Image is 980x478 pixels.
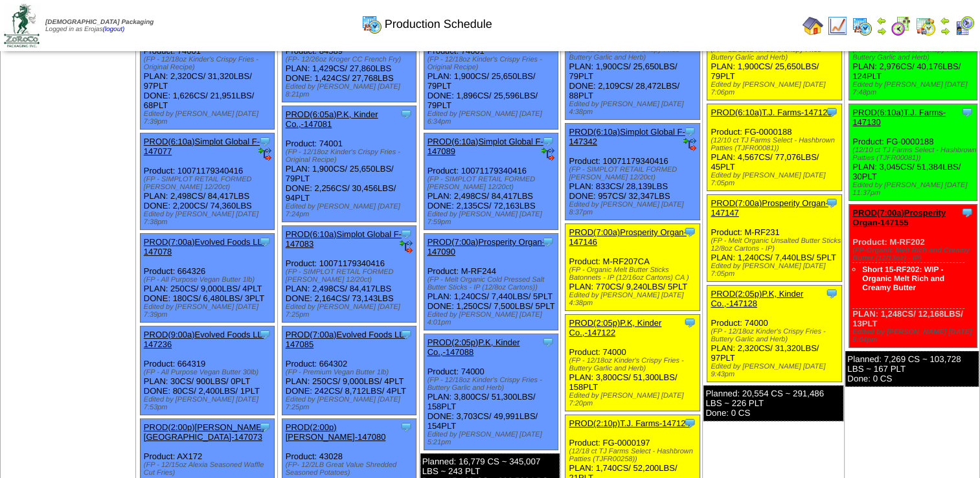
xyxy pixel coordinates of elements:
div: Edited by [PERSON_NAME] [DATE] 6:34pm [427,110,558,126]
div: (FP - 12/18oz Kinder's Crispy Fries - Original Recipe) [427,56,558,71]
img: Tooltip [400,108,413,120]
div: Edited by [PERSON_NAME] [DATE] 7:20pm [569,392,699,407]
div: (FP - SIMPLOT RETAIL FORMED [PERSON_NAME] 12/20ct) [144,176,274,191]
div: (FP - SIMPLOT RETAIL FORMED [PERSON_NAME] 12/20ct) [427,176,558,191]
img: Tooltip [400,227,413,240]
img: Tooltip [541,235,554,248]
div: (FP - Melt Organic Unsalted Butter Sticks 12/8oz Cartons - IP) [711,237,841,253]
div: Product: FG-0000188 PLAN: 4,567CS / 77,076LBS / 45PLT [707,104,841,191]
div: Product: 74000 PLAN: 3,800CS / 51,300LBS / 158PLT [565,315,700,411]
a: PROD(6:05a)P.K, Kinder Co.,-147081 [286,109,378,129]
img: arrowleft.gif [876,16,887,26]
div: Product: 664319 PLAN: 30CS / 900LBS / 0PLT DONE: 80CS / 2,400LBS / 1PLT [140,326,274,415]
img: Tooltip [825,287,838,300]
div: Product: 10071179340416 PLAN: 833CS / 28,139LBS DONE: 957CS / 32,347LBS [565,124,700,220]
div: Planned: 7,269 CS ~ 103,728 LBS ~ 167 PLT Done: 0 CS [845,351,979,387]
div: Edited by [PERSON_NAME] [DATE] 7:48pm [852,81,977,97]
div: Product: 74000 PLAN: 1,900CS / 25,650LBS / 79PLT DONE: 2,109CS / 28,472LBS / 88PLT [565,4,700,120]
img: Tooltip [541,336,554,348]
div: Product: M-RF244 PLAN: 1,240CS / 7,440LBS / 5PLT DONE: 1,250CS / 7,500LBS / 5PLT [424,234,558,330]
div: (FP- 12/26oz Kroger CC French Fry) [286,56,416,63]
a: PROD(2:10p)T.J. Farms-147124 [569,418,690,428]
div: (12/10 ct TJ Farms Select - Hashbrown Patties (TJFR00081)) [711,137,841,152]
div: Product: 74000 PLAN: 2,320CS / 31,320LBS / 97PLT [707,286,841,382]
img: home.gif [803,16,823,36]
img: ediSmall.gif [541,148,554,161]
a: PROD(6:10a)Simplot Global F-147342 [569,127,685,146]
img: calendarcustomer.gif [954,16,975,36]
a: (logout) [102,26,124,33]
div: Product: 74001 PLAN: 2,320CS / 31,320LBS / 97PLT DONE: 1,626CS / 21,951LBS / 68PLT [140,14,274,130]
a: PROD(6:10a)Simplot Global F-147083 [286,229,402,249]
div: Product: 74000 PLAN: 3,800CS / 51,300LBS / 158PLT DONE: 3,703CS / 49,991LBS / 154PLT [424,334,558,450]
div: Product: M-RF231 PLAN: 1,240CS / 7,440LBS / 5PLT [707,195,841,282]
img: Tooltip [258,235,271,248]
a: PROD(2:05p)P.K, Kinder Co.,-147128 [711,289,803,308]
a: PROD(6:10a)T.J. Farms-147129 [711,108,832,117]
div: Edited by [PERSON_NAME] [DATE] 8:21pm [286,83,416,98]
img: Tooltip [400,420,413,433]
a: PROD(2:00p)[PERSON_NAME][GEOGRAPHIC_DATA]-147073 [144,422,264,442]
img: calendarinout.gif [915,16,936,36]
div: Edited by [PERSON_NAME] [DATE] 9:43pm [711,363,841,378]
img: Tooltip [258,420,271,433]
div: Product: M-RF207CA PLAN: 770CS / 9,240LBS / 5PLT [565,224,700,311]
div: (FP - All Purpose Vegan Butter 1lb) [144,276,274,284]
div: Edited by [PERSON_NAME] [DATE] 5:04pm [852,328,977,344]
img: arrowright.gif [940,26,950,36]
div: Edited by [PERSON_NAME] [DATE] 4:01pm [427,311,558,326]
div: (FP - 12/18oz Kinder's Crispy Fries - Original Recipe) [144,56,274,71]
img: Tooltip [400,328,413,341]
img: Tooltip [258,135,271,148]
div: Product: 664302 PLAN: 250CS / 9,000LBS / 4PLT DONE: 242CS / 8,712LBS / 4PLT [282,326,416,415]
div: (FP - All Purpose Vegan Butter 30lb) [144,369,274,376]
div: (FP - 12/18oz Kinder's Crispy Fries - Buttery Garlic and Herb) [711,328,841,343]
img: ediSmall.gif [258,148,271,161]
span: Production Schedule [385,17,492,31]
div: Edited by [PERSON_NAME] [DATE] 7:24pm [286,203,416,218]
div: (12/10 ct TJ Farms Select - Hashbrown Patties (TJFR00081)) [852,146,977,162]
a: PROD(9:00a)Evolved Foods LL-147236 [144,330,265,349]
div: Product: 664326 PLAN: 250CS / 9,000LBS / 4PLT DONE: 180CS / 6,480LBS / 3PLT [140,234,274,323]
div: (FP - Organic Melt Butter Sticks Batonnets - IP (12/16oz Cartons) CA ) [569,266,699,282]
div: Edited by [PERSON_NAME] [DATE] 5:21pm [427,431,558,446]
div: Edited by [PERSON_NAME] [DATE] 7:25pm [286,396,416,411]
div: Product: 10071179340416 PLAN: 2,498CS / 84,417LBS DONE: 2,200CS / 74,360LBS [140,133,274,230]
a: PROD(7:00a)Prosperity Organ-147155 [852,208,946,227]
a: PROD(2:00p)[PERSON_NAME]-147080 [286,422,386,442]
div: (12/18 ct TJ Farms Select - Hashbrown Patties (TJFR00258)) [569,448,699,463]
div: Product: M-RF202 PLAN: 1,248CS / 12,168LBS / 13PLT [849,205,977,348]
a: PROD(6:10a)Simplot Global F-147089 [427,137,543,156]
img: calendarprod.gif [852,16,872,36]
div: Edited by [PERSON_NAME] [DATE] 11:37pm [852,181,977,197]
img: line_graph.gif [827,16,848,36]
img: Tooltip [961,206,974,219]
div: Product: 10071179340416 PLAN: 2,498CS / 84,417LBS DONE: 2,164CS / 73,143LBS [282,226,416,323]
img: calendarprod.gif [361,14,382,34]
div: Edited by [PERSON_NAME] [DATE] 7:53pm [144,396,274,411]
a: Short 15-RF202: WIP - Organic Melt Rich and Creamy Butter [862,265,944,292]
div: (FP - Melt Organic Cold Pressed Salt Butter Sticks - IP (12/8oz Cartons)) [427,276,558,291]
a: PROD(6:10a)Simplot Global F-147077 [144,137,260,156]
img: Tooltip [825,196,838,209]
div: Edited by [PERSON_NAME] [DATE] 8:37pm [569,201,699,216]
div: Edited by [PERSON_NAME] [DATE] 7:39pm [144,110,274,126]
div: Edited by [PERSON_NAME] [DATE] 7:59pm [427,211,558,226]
div: Product: 74001 PLAN: 1,900CS / 25,650LBS / 79PLT DONE: 1,896CS / 25,596LBS / 79PLT [424,14,558,130]
img: calendarblend.gif [891,16,911,36]
a: PROD(2:05p)P.K, Kinder Co.,-147088 [427,337,520,357]
a: PROD(7:00a)Evolved Foods LL-147078 [144,237,265,256]
img: Tooltip [825,106,838,119]
img: zoroco-logo-small.webp [4,4,40,47]
img: arrowleft.gif [940,16,950,26]
div: (FP - 12/18oz Kinder's Crispy Fries - Original Recipe) [286,148,416,164]
a: PROD(2:05p)P.K, Kinder Co.,-147122 [569,318,661,337]
div: (FP - 12/18oz Kinder's Crispy Fries - Buttery Garlic and Herb) [427,376,558,392]
a: PROD(7:00a)Evolved Foods LL-147085 [286,330,407,349]
div: Product: FG-0000188 PLAN: 3,045CS / 51,384LBS / 30PLT [849,104,977,201]
div: (FP-Organic Melt Rich and Creamy Butter (12/13oz) - IP) [852,247,977,262]
div: Edited by [PERSON_NAME] [DATE] 7:05pm [711,172,841,187]
div: (FP - SIMPLOT RETAIL FORMED [PERSON_NAME] 12/20ct) [569,166,699,181]
div: Edited by [PERSON_NAME] [DATE] 7:39pm [144,303,274,319]
div: Product: 74001 PLAN: 1,900CS / 25,650LBS / 79PLT DONE: 2,256CS / 30,456LBS / 94PLT [282,106,416,222]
